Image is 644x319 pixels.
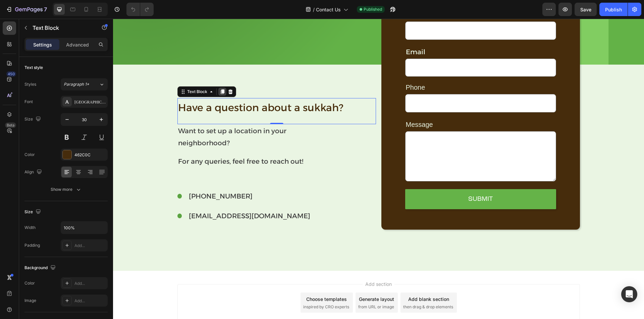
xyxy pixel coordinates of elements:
div: 462C0C [74,152,106,158]
div: Message [292,99,443,112]
div: Text style [24,65,43,71]
div: Show more [51,186,82,193]
span: Contact Us [316,6,341,13]
div: Submit [355,174,380,186]
div: Color [24,280,35,286]
button: Publish [599,3,628,16]
span: then drag & drop elements [290,285,340,291]
button: Submit [292,170,443,190]
button: Paragraph 1* [61,78,108,90]
button: Save [575,3,597,16]
p: Advanced [66,41,89,48]
span: Add section [250,262,281,269]
div: Add... [74,281,106,287]
div: Choose templates [193,277,234,284]
button: 7 [3,3,50,16]
div: Color [24,152,35,158]
div: Styles [24,81,36,87]
div: Align [24,168,43,177]
span: / [313,6,315,13]
p: Settings [33,41,52,48]
div: Add... [74,298,106,304]
iframe: Design area [113,19,644,319]
div: Email [292,26,443,40]
p: 7 [44,5,47,13]
p: Text Block [33,24,90,32]
div: [GEOGRAPHIC_DATA] [74,99,106,105]
div: 450 [6,71,16,77]
span: inspired by CRO experts [190,285,236,291]
div: Beta [5,123,16,128]
div: Background [24,263,57,272]
div: Size [24,208,42,217]
div: Phone [292,62,443,75]
div: Font [24,99,33,105]
div: Add... [74,243,106,249]
div: Open Intercom Messenger [621,286,637,302]
input: Auto [61,222,107,234]
div: Padding [24,242,40,248]
span: Paragraph 1* [64,81,89,87]
span: from URL or image [245,285,281,291]
div: Add blank section [295,277,336,284]
button: Show more [24,183,108,195]
div: Size [24,115,42,124]
div: Publish [605,6,622,13]
span: Published [364,6,382,12]
div: Image [24,298,36,304]
div: Undo/Redo [126,3,154,16]
div: Width [24,225,36,231]
span: Save [580,7,591,12]
div: Generate layout [246,277,281,284]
